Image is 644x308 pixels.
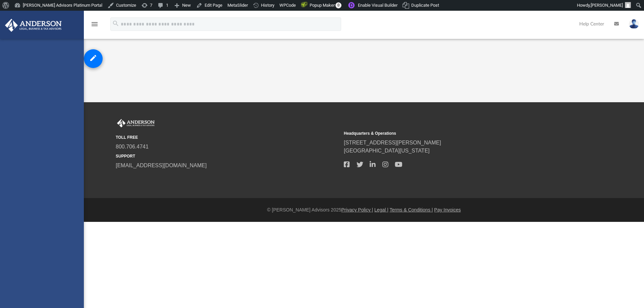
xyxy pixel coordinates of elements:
[116,134,339,140] small: TOLL FREE
[591,3,623,8] span: [PERSON_NAME]
[434,207,461,212] a: Pay Invoices
[344,140,441,145] a: [STREET_ADDRESS][PERSON_NAME]
[344,148,430,153] a: [GEOGRAPHIC_DATA][US_STATE]
[91,23,99,28] a: menu
[116,153,339,159] small: SUPPORT
[116,163,207,168] a: [EMAIL_ADDRESS][DOMAIN_NAME]
[84,49,103,68] a: Edit
[116,119,156,128] img: Anderson Advisors Platinum Portal
[112,20,119,27] i: search
[335,2,341,8] span: 0
[344,130,567,136] small: Headquarters & Operations
[3,19,64,32] img: Anderson Advisors Platinum Portal
[574,11,609,37] a: Help Center
[91,20,99,28] i: menu
[629,19,639,29] img: User Pic
[341,207,373,212] a: Privacy Policy |
[84,206,644,213] div: © [PERSON_NAME] Advisors 2025
[390,207,433,212] a: Terms & Conditions |
[374,207,388,212] a: Legal |
[116,144,149,149] a: 800.706.4741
